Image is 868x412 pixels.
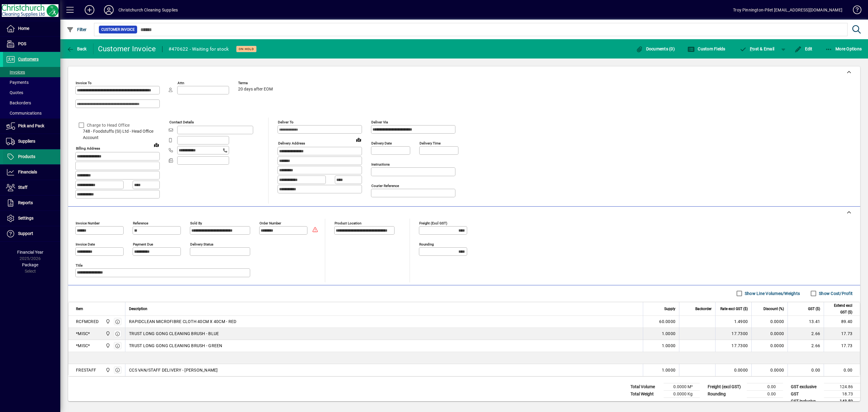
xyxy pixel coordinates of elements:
span: CCS VAN/STAFF DELIVERY - [PERSON_NAME] [129,367,218,373]
span: 1.0000 [662,343,676,349]
a: Home [3,21,60,36]
span: Payments [6,80,29,85]
a: View on map [354,135,363,144]
mat-label: Title [76,263,83,267]
mat-label: Delivery date [371,141,392,145]
a: Support [3,226,60,241]
span: 20 days after EOM [238,87,273,92]
td: 124.86 [824,383,860,390]
div: 0.0000 [719,367,748,373]
span: Financial Year [17,250,43,255]
span: Documents (0) [636,46,675,51]
a: POS [3,36,60,52]
span: Settings [18,216,33,220]
div: RCFMCRED [76,319,99,325]
span: Edit [794,46,813,51]
span: Christchurch Cleaning Supplies Ltd [104,367,111,373]
span: 748 - Foodstuffs (SI) Ltd - Head Office Account [75,128,160,141]
mat-label: Attn [178,81,184,85]
td: Freight (excl GST) [705,383,747,390]
td: 2.66 [788,328,824,340]
mat-label: Instructions [371,162,390,166]
td: Total Weight [627,390,664,398]
mat-label: Deliver To [278,120,294,124]
span: Filter [67,27,87,32]
span: P [750,46,753,51]
label: Show Line Volumes/Weights [744,290,800,296]
span: Discount (%) [763,306,784,312]
mat-label: Order number [259,221,281,225]
span: Backorder [695,306,712,312]
a: Payments [3,77,60,87]
div: 17.7300 [719,331,748,337]
span: Reports [18,200,33,205]
button: Custom Fields [686,43,727,54]
a: Invoices [3,67,60,77]
button: Add [80,5,99,15]
span: Invoices [6,70,25,74]
td: GST [788,390,824,398]
span: Item [76,306,83,312]
span: RAPIDCLEAN MICROFIBRE CLOTH 40CM X 40CM - RED [129,319,236,325]
app-page-header-button: Back [60,43,93,54]
a: Backorders [3,98,60,108]
td: Total Volume [627,383,664,390]
div: Christchurch Cleaning Supplies [118,5,178,15]
td: 0.0000 [751,364,788,376]
td: 18.73 [824,390,860,398]
span: Rate excl GST ($) [720,306,748,312]
td: 0.0000 M³ [664,383,700,390]
a: Products [3,149,60,164]
span: 1.0000 [662,331,676,337]
div: Troy Pinnington-Pilet [EMAIL_ADDRESS][DOMAIN_NAME] [733,5,842,15]
a: Quotes [3,87,60,98]
span: Pick and Pack [18,123,44,128]
td: Rounding [705,390,747,398]
mat-label: Invoice To [76,81,92,85]
mat-label: Courier Reference [371,184,399,188]
button: Edit [793,43,814,54]
div: Customer Invoice [98,44,156,54]
td: 2.66 [788,340,824,352]
button: Documents (0) [634,43,676,54]
a: Financials [3,165,60,180]
span: 60.0000 [659,319,675,325]
mat-label: Invoice number [76,221,100,225]
td: 89.40 [824,316,860,328]
span: Products [18,154,35,159]
td: 0.0000 [751,328,788,340]
span: Backorders [6,100,31,105]
span: Description [129,306,147,312]
a: Pick and Pack [3,119,60,134]
mat-label: Payment due [133,242,153,246]
td: 0.0000 [751,316,788,328]
td: 0.00 [824,364,860,376]
mat-label: Rounding [419,242,434,246]
span: More Options [825,46,862,51]
span: Custom Fields [687,46,725,51]
td: 143.59 [824,398,860,405]
a: Suppliers [3,134,60,149]
span: Financials [18,170,37,174]
td: GST exclusive [788,383,824,390]
td: 0.00 [747,390,783,398]
a: Reports [3,195,60,211]
mat-label: Product location [335,221,361,225]
span: Supply [664,306,675,312]
td: GST inclusive [788,398,824,405]
a: Settings [3,211,60,226]
span: Christchurch Cleaning Supplies Ltd [104,318,111,325]
td: 0.0000 [751,340,788,352]
a: Knowledge Base [848,1,860,21]
span: Christchurch Cleaning Supplies Ltd [104,342,111,349]
button: Profile [99,5,118,15]
span: Suppliers [18,139,35,144]
div: FRESTAFF [76,367,96,373]
a: Staff [3,180,60,195]
td: 17.73 [824,340,860,352]
span: Package [22,262,38,267]
span: GST ($) [808,306,820,312]
span: Terms [238,81,274,85]
button: Filter [65,24,88,35]
label: Show Cost/Profit [818,290,853,296]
